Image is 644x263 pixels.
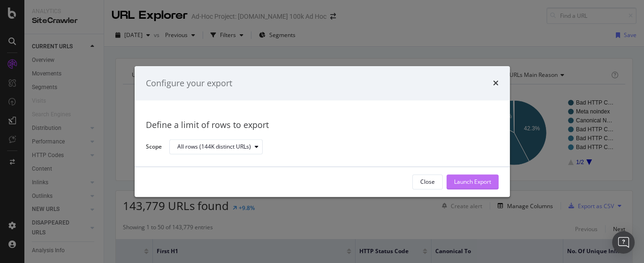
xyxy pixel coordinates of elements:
div: Launch Export [454,178,491,186]
button: All rows (144K distinct URLs) [169,140,263,155]
div: All rows (144K distinct URLs) [177,144,251,150]
div: Close [420,178,435,186]
label: Scope [146,143,162,153]
div: Define a limit of rows to export [146,120,499,132]
div: modal [135,66,510,197]
button: Close [412,174,443,189]
div: times [493,77,499,90]
button: Launch Export [447,174,499,189]
div: Open Intercom Messenger [612,231,635,254]
div: Configure your export [146,77,232,90]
